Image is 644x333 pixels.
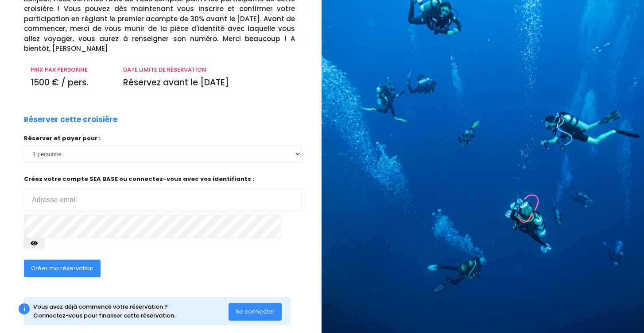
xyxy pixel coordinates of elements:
p: Réservez avant le [DATE] [123,77,295,89]
p: DATE LIMITE DE RÉSERVATION [123,65,295,74]
p: Réserver et payer pour : [24,134,302,143]
div: i [19,303,30,314]
button: Créer ma réservation [24,260,101,277]
button: Se connecter [229,303,282,321]
div: Vous avez déjà commencé votre réservation ? Connectez-vous pour finaliser cette réservation. [33,302,229,320]
p: 1500 € / pers. [31,77,110,89]
span: Se connecter [236,307,275,316]
p: Créez votre compte SEA BASE ou connectez-vous avec vos identifiants : [24,175,302,211]
span: Créer ma réservation [31,264,93,272]
a: Se connecter [229,307,282,315]
p: PRIX PAR PERSONNE [31,65,110,74]
p: Réserver cette croisière [24,114,117,126]
input: Adresse email [24,188,302,211]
